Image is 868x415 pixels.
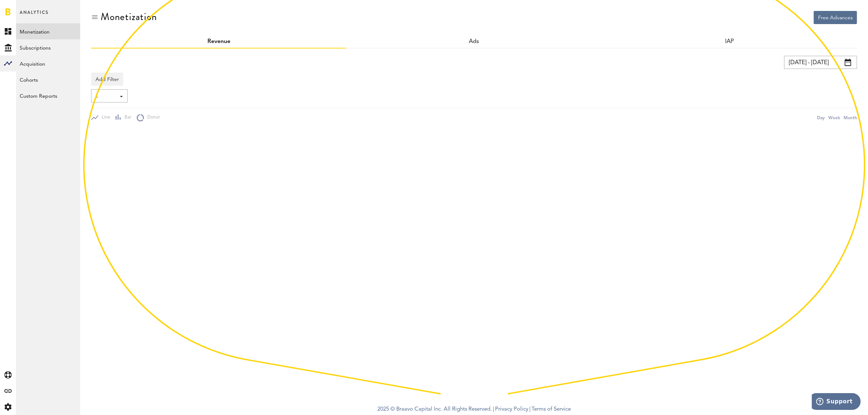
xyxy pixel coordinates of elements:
iframe: Opens a widget where you can find more information [812,393,861,411]
a: IAP [725,39,734,44]
div: Day [817,114,825,121]
div: Monetization [101,11,157,23]
div: Month [844,114,857,121]
a: Subscriptions [16,39,80,55]
a: Monetization [16,23,80,39]
div: Week [828,114,840,121]
button: Free Advances [814,11,857,24]
button: Add Filter [91,73,123,86]
a: Ads [469,39,479,44]
a: Revenue [207,39,230,44]
a: Acquisition [16,55,80,71]
span: 2025 © Braavo Capital Inc. All Rights Reserved. [377,404,492,415]
span: - [96,91,116,103]
a: Custom Reports [16,88,80,104]
span: Donut [144,115,160,121]
a: Privacy Policy [495,407,528,412]
a: Cohorts [16,71,80,88]
span: Bar [121,115,131,121]
span: Analytics [20,8,48,23]
a: Terms of Service [532,407,571,412]
span: Line [98,115,110,121]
